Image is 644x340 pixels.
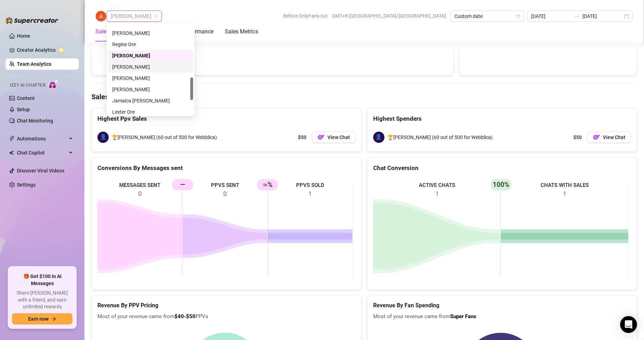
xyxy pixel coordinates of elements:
div: [PERSON_NAME] [112,52,189,59]
div: Arianna Aguilar [108,61,193,73]
span: thunderbolt [9,136,15,141]
b: $40-$50 [174,313,196,320]
span: Adrian Custodio [111,11,158,21]
h5: Revenue By Fan Spending [373,301,631,310]
button: OFView Chat [312,132,356,143]
img: logo-BBDzfeDw.svg [6,17,58,24]
a: Discover Viral Videos [17,168,64,174]
span: Most of your revenue came from [373,313,631,321]
div: Highest Ppv Sales [97,114,356,124]
span: arrow-right [51,316,56,321]
button: OFView Chat [587,132,631,143]
div: Open Intercom Messenger [620,316,637,333]
div: [PERSON_NAME] [112,63,189,71]
img: Adrian Custodio [96,11,106,21]
span: $50 [298,133,306,141]
span: calendar [516,14,520,18]
a: Creator Analytics exclamation-circle [17,44,73,56]
span: Chat Copilot [17,147,67,158]
div: Sales Metrics [225,27,258,36]
div: Performance [181,27,213,36]
div: Adrian Custodio [108,50,193,61]
h5: Revenue By PPV Pricing [97,301,356,310]
a: Chat Monitoring [17,118,53,124]
div: [PERSON_NAME] [112,74,189,82]
a: Settings [17,182,36,188]
div: [PERSON_NAME] [112,86,189,93]
img: OF [593,134,600,141]
span: Automations [17,133,67,144]
span: 👤 [373,132,384,143]
a: Content [17,95,35,101]
span: Before OnlyFans cut [283,11,327,21]
div: Conversions By Messages sent [97,163,356,173]
div: Highest Spenders [373,114,631,124]
span: 🎁 Get $100 in AI Messages [12,273,72,287]
span: $50 [573,133,582,141]
span: Share [PERSON_NAME] with a friend, and earn unlimited rewards [12,290,72,310]
a: Home [17,33,30,39]
b: Super Fans [450,313,476,320]
div: Jamaica Hurtado [108,95,193,106]
input: Start date [531,12,571,20]
div: grace Kim [108,27,193,39]
h4: Sales Metrics [91,92,134,102]
span: Custom date [454,11,520,21]
div: Regine Ore [112,40,189,48]
span: Earn now [28,316,49,322]
div: Lexter Ore [108,106,193,118]
img: AI Chatter [48,79,59,89]
div: Regine Ore [108,39,193,50]
span: to [574,13,580,19]
span: swap-right [574,13,580,19]
a: Setup [17,107,30,112]
img: Chat Copilot [9,150,14,155]
button: Earn nowarrow-right [12,313,72,325]
div: Sales [95,27,109,36]
span: GMT+8 [GEOGRAPHIC_DATA]/[GEOGRAPHIC_DATA] [332,11,446,21]
span: View Chat [327,134,350,140]
span: 🏆[PERSON_NAME] (60 out of 500 for Webblica) [387,133,493,141]
div: Chat Conversion [373,163,631,173]
img: OF [318,134,325,141]
span: Izzy AI Chatter [10,82,45,89]
span: 🏆[PERSON_NAME] (60 out of 500 for Webblica) [111,133,217,141]
input: End date [582,12,623,20]
span: View Chat [603,134,625,140]
div: Ken Sy [108,73,193,84]
span: 👤 [97,132,109,143]
div: Lexter Ore [112,108,189,116]
a: Team Analytics [17,61,51,67]
div: Jamaica [PERSON_NAME] [112,97,189,105]
div: [PERSON_NAME] [112,29,189,37]
div: Janela Dela Pena [108,84,193,95]
span: Most of your revenue came from PPVs [97,313,356,321]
